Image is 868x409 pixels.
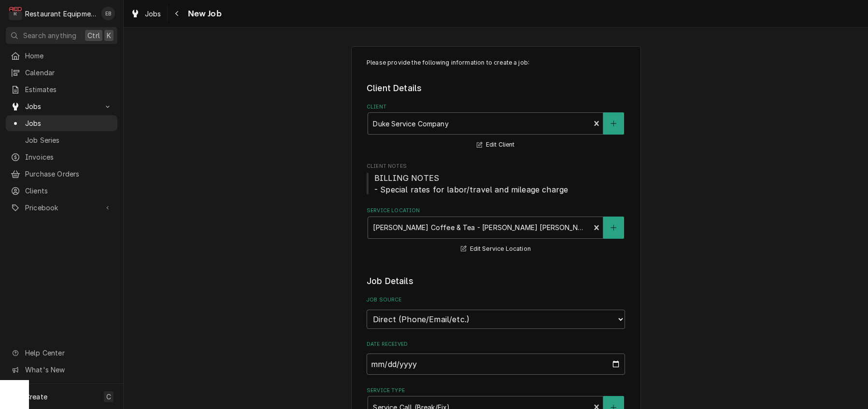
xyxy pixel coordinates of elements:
[9,7,22,20] div: R
[367,341,625,348] label: Date Received
[367,207,625,215] label: Service Location
[367,58,625,67] p: Please provide the following information to create a job:
[6,65,117,81] a: Calendar
[127,6,165,22] a: Jobs
[25,393,47,401] span: Create
[459,243,532,255] button: Edit Service Location
[25,186,113,196] span: Clients
[145,9,161,19] span: Jobs
[25,51,113,61] span: Home
[6,115,117,131] a: Jobs
[6,132,117,148] a: Job Series
[25,203,98,213] span: Pricebook
[367,275,625,287] legend: Job Details
[603,217,624,239] button: Create New Location
[6,345,117,361] a: Go to Help Center
[6,149,117,165] a: Invoices
[101,7,115,20] div: EB
[6,362,117,378] a: Go to What's New
[6,200,117,216] a: Go to Pricebook
[25,84,113,95] span: Estimates
[367,296,625,304] label: Job Source
[367,103,625,151] div: Client
[25,348,112,358] span: Help Center
[87,30,100,41] span: Ctrl
[611,120,616,127] svg: Create New Client
[374,173,568,194] span: BILLING NOTES - Special rates for labor/travel and mileage charge
[6,166,117,182] a: Purchase Orders
[6,82,117,97] a: Estimates
[367,207,625,255] div: Service Location
[23,30,76,41] span: Search anything
[367,103,625,111] label: Client
[107,30,111,41] span: K
[603,112,624,135] button: Create New Client
[6,27,117,44] button: Search anythingCtrlK
[367,172,625,195] span: Client Notes
[367,163,625,195] div: Client Notes
[170,6,185,21] button: Navigate back
[475,139,516,151] button: Edit Client
[6,98,117,114] a: Go to Jobs
[25,135,113,145] span: Job Series
[6,48,117,64] a: Home
[25,365,112,375] span: What's New
[25,118,113,128] span: Jobs
[106,392,111,402] span: C
[101,7,115,20] div: Emily Bird's Avatar
[25,101,98,111] span: Jobs
[185,7,222,20] span: New Job
[25,9,96,19] div: Restaurant Equipment Diagnostics
[367,296,625,328] div: Job Source
[25,169,113,179] span: Purchase Orders
[6,183,117,199] a: Clients
[367,387,625,395] label: Service Type
[25,152,113,162] span: Invoices
[367,82,625,95] legend: Client Details
[367,163,625,170] span: Client Notes
[9,7,22,20] div: Restaurant Equipment Diagnostics's Avatar
[367,354,625,375] input: yyyy-mm-dd
[367,341,625,375] div: Date Received
[611,224,616,231] svg: Create New Location
[25,68,113,78] span: Calendar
